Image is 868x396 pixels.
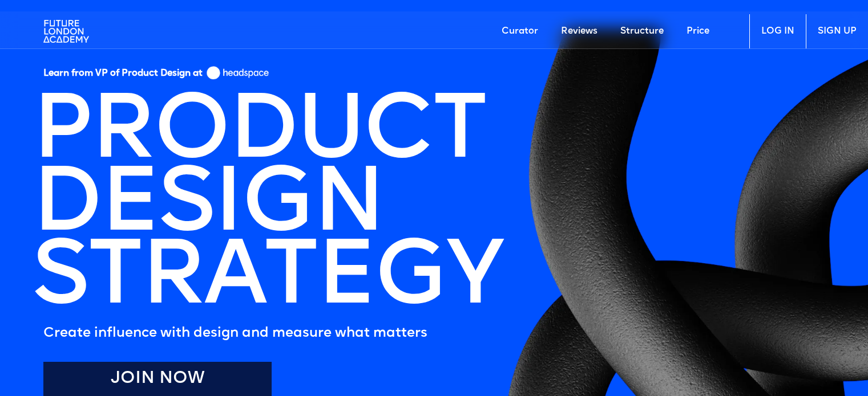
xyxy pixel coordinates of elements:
a: Join Now [43,362,272,396]
a: Structure [609,14,675,48]
h1: PRODUCT DESIGN STRATEGY [32,97,502,316]
a: Reviews [550,14,609,48]
h5: Learn from VP of Product Design at [43,68,203,83]
a: LOG IN [749,14,806,48]
a: Price [675,14,721,48]
a: Curator [490,14,550,48]
a: SIGN UP [806,14,868,48]
h5: Create influence with design and measure what matters [43,322,502,345]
